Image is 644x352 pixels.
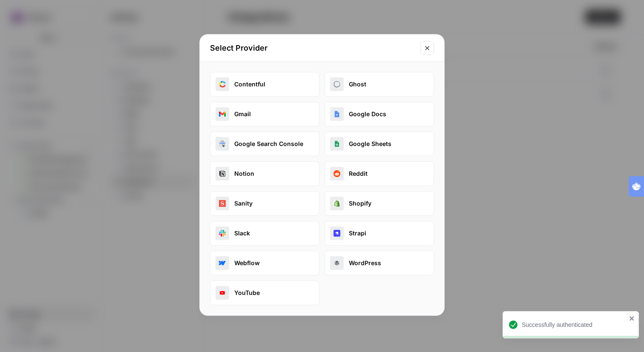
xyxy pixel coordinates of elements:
[333,260,340,266] img: wordpress
[210,132,319,156] button: google_search_consoleGoogle Search Console
[219,111,226,117] img: gmail
[325,132,434,156] button: google_sheetsGoogle Sheets
[325,102,434,126] button: google_docsGoogle Docs
[219,81,226,88] img: contentful
[219,200,226,207] img: sanity
[219,140,226,147] img: google_search_console
[333,111,340,117] img: google_docs
[325,72,434,97] button: ghostGhost
[325,221,434,246] button: strapiStrapi
[333,230,340,237] img: strapi
[325,161,434,186] button: redditReddit
[325,251,434,275] button: wordpressWordPress
[210,280,319,305] button: youtubeYouTube
[210,42,415,54] h2: Select Provider
[219,230,226,237] img: slack
[210,251,319,275] button: webflow_oauthWebflow
[210,72,319,97] button: contentfulContentful
[333,81,340,88] img: ghost
[210,191,319,216] button: sanitySanity
[333,200,340,207] img: shopify
[333,170,340,177] img: reddit
[629,315,635,322] button: close
[333,140,340,147] img: google_sheets
[210,102,319,126] button: gmailGmail
[420,41,434,55] button: Close modal
[210,221,319,246] button: slackSlack
[210,161,319,186] button: notionNotion
[219,289,226,296] img: youtube
[219,170,226,177] img: notion
[522,321,627,329] div: Successfully authenticated
[219,260,226,266] img: webflow_oauth
[325,191,434,216] button: shopifyShopify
